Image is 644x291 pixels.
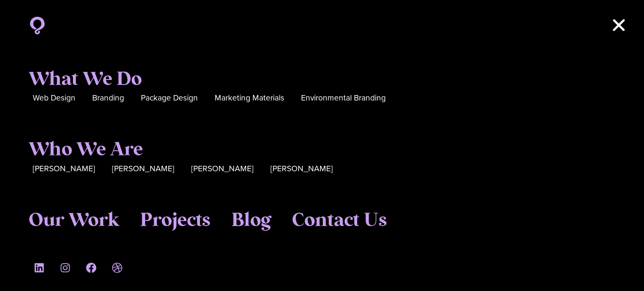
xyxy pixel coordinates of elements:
a: Close [610,17,627,33]
a: Web Design [33,92,75,105]
a: Branding [92,92,124,105]
a: [PERSON_NAME] [33,162,95,175]
a: Projects [140,209,210,232]
a: [PERSON_NAME] [112,162,174,175]
a: [PERSON_NAME] [191,162,254,175]
a: Contact Us [292,209,387,232]
a: Marketing Materials [215,92,284,105]
a: Our Work [29,209,119,232]
a: Environmental Branding [301,92,386,105]
a: What We Do [29,68,142,91]
a: Who We Are [29,139,143,161]
a: Blog [231,209,271,232]
a: [PERSON_NAME] [270,162,333,175]
a: Package Design [141,92,198,105]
